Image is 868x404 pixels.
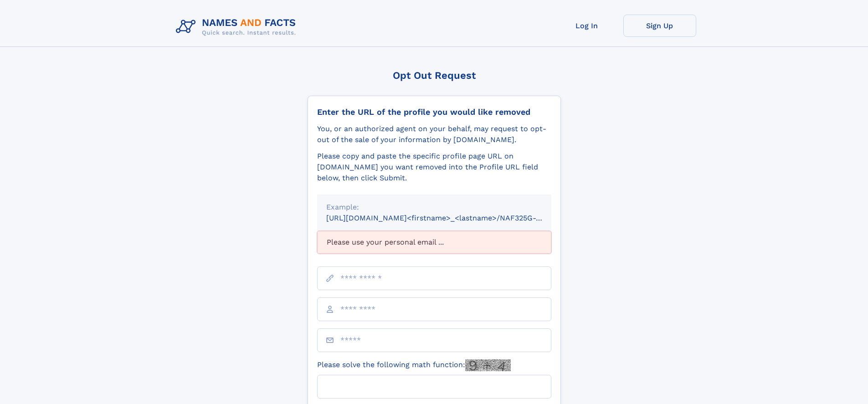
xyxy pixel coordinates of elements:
div: Example: [326,202,542,213]
div: Please use your personal email ... [317,231,551,254]
div: Enter the URL of the profile you would like removed [317,107,551,117]
small: [URL][DOMAIN_NAME]<firstname>_<lastname>/NAF325G-xxxxxxxx [326,214,569,222]
div: You, or an authorized agent on your behalf, may request to opt-out of the sale of your informatio... [317,123,551,145]
a: Sign Up [623,15,696,37]
div: Opt Out Request [308,70,561,81]
img: Logo Names and Facts [172,15,303,39]
a: Log In [550,15,623,37]
div: Please copy and paste the specific profile page URL on [DOMAIN_NAME] you want removed into the Pr... [317,151,551,184]
label: Please solve the following math function: [317,359,511,371]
